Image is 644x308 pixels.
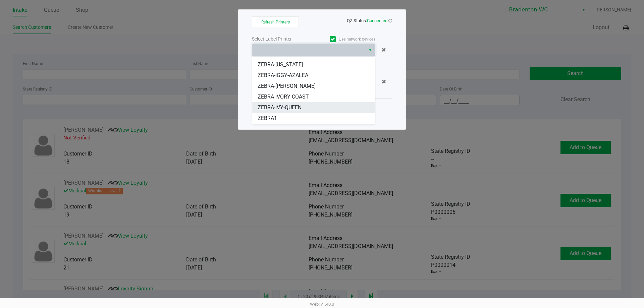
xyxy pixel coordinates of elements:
span: Web: v1.40.0 [310,302,334,307]
span: ZEBRA-IGGY-AZALEA [258,71,308,79]
span: ZEBRA-IVORY-COAST [258,93,309,101]
span: Connected [367,18,387,23]
span: QZ Status: [347,18,392,23]
span: ZEBRA1 [258,114,277,122]
button: Select [365,44,375,56]
span: Refresh Printers [261,20,290,24]
div: Select Label Printer [252,36,314,43]
span: ZEBRA-IVY-QUEEN [258,104,302,112]
span: ZEBRA-[US_STATE] [258,61,303,69]
button: Refresh Printers [252,16,299,27]
label: Use network devices [314,36,375,42]
span: ZEBRA-[PERSON_NAME] [258,82,316,90]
